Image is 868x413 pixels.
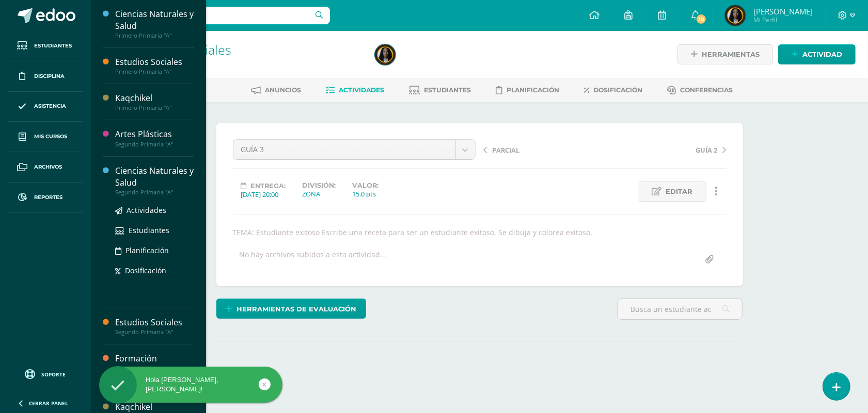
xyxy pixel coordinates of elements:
span: Asistencia [34,102,66,110]
span: Herramientas de evaluación [236,300,356,319]
div: Segundo Primaria 'A' [130,57,362,67]
div: 15.0 pts [353,189,379,199]
div: Segundo Primaria "A" [115,189,194,196]
a: Actividades [115,204,194,216]
div: ZONA [303,189,336,199]
span: Mis cursos [34,133,67,141]
span: Planificación [125,245,169,255]
input: Busca un estudiante aquí... [618,299,742,319]
h1: Estudios Sociales [130,42,362,57]
div: Primero Primaria "A" [115,104,194,111]
a: Archivos [8,152,83,183]
a: GUÍA 2 [605,144,727,155]
span: Dosificación [593,86,642,94]
a: Reportes [8,183,83,213]
a: Estudios SocialesPrimero Primaria "A" [115,56,194,75]
span: Herramientas [702,45,760,64]
label: División: [303,181,336,189]
span: PARCIAL [493,145,520,155]
span: Estudiantes [129,225,169,235]
span: Anuncios [265,86,301,94]
div: Ciencias Naturales y Salud [115,8,194,32]
a: Estudios SocialesSegundo Primaria "A" [115,317,194,336]
div: TEMA: Estudiante exitoso Escribe una receta para ser un estudiante exitoso. Se dibuja y colorea e... [229,227,731,237]
a: Formación CiudadanaSegundo Primaria "A" [115,353,194,384]
span: Dosificación [125,266,166,275]
span: Planificación [507,86,559,94]
span: Actividades [127,205,166,215]
a: Dosificación [115,265,194,276]
a: Estudiantes [409,82,471,98]
span: Editar [666,182,693,201]
img: 209057f62bb55dc6146cf931a6e890a2.png [375,44,396,65]
div: Segundo Primaria "A" [115,328,194,336]
div: Kaqchikel [115,401,194,413]
a: Planificación [496,82,559,98]
a: Anuncios [251,82,301,98]
span: GUÍA 2 [696,145,718,155]
a: Disciplina [8,61,83,92]
span: Reportes [34,193,62,202]
span: [PERSON_NAME] [753,6,813,16]
div: Segundo Primaria "A" [115,141,194,148]
div: Ciencias Naturales y Salud [115,165,194,189]
a: Estudiantes [115,224,194,236]
span: Mi Perfil [753,15,813,24]
a: Ciencias Naturales y SaludSegundo Primaria "A" [115,165,194,196]
div: Primero Primaria "A" [115,68,194,75]
a: GUÍA 3 [233,140,475,159]
a: Ciencias Naturales y SaludPrimero Primaria "A" [115,8,194,39]
a: Soporte [12,367,78,381]
div: [DATE] 20:00 [241,190,286,199]
span: Estudiantes [424,86,471,94]
a: Actividades [326,82,384,98]
span: Actividades [339,86,384,94]
img: 209057f62bb55dc6146cf931a6e890a2.png [725,5,746,26]
span: Actividad [802,45,842,64]
a: Herramientas [677,44,773,64]
a: Herramientas de evaluación [216,299,366,319]
div: Estudios Sociales [115,56,194,68]
div: Estudios Sociales [115,317,194,328]
a: KaqchikelPrimero Primaria "A" [115,92,194,111]
span: Conferencias [680,86,733,94]
span: Entrega: [251,182,286,190]
div: Hola [PERSON_NAME], [PERSON_NAME]! [99,375,282,394]
a: PARCIAL [484,144,605,155]
span: GUÍA 3 [241,140,448,159]
a: Asistencia [8,92,83,122]
a: Estudiantes [8,31,83,61]
span: Disciplina [34,72,65,80]
div: Kaqchikel [115,92,194,104]
div: Primero Primaria "A" [115,32,194,39]
span: Archivos [34,163,62,171]
span: Estudiantes [34,42,72,50]
a: Dosificación [584,82,642,98]
label: Valor: [353,181,379,189]
div: Artes Plásticas [115,128,194,140]
div: Formación Ciudadana [115,353,194,376]
a: Actividad [778,44,856,64]
span: Soporte [42,371,66,378]
a: Mis cursos [8,122,83,152]
div: No hay archivos subidos a esta actividad... [240,250,387,270]
a: Conferencias [667,82,733,98]
span: Cerrar panel [29,400,68,407]
input: Busca un usuario... [98,7,330,24]
span: 10 [696,13,707,25]
a: Planificación [115,244,194,256]
a: Artes PlásticasSegundo Primaria "A" [115,128,194,147]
